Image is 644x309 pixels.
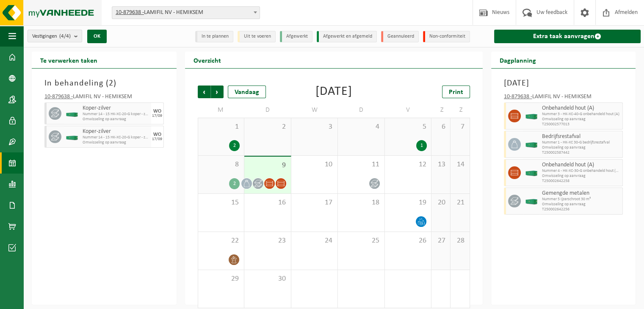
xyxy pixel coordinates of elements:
[44,77,164,90] h3: In behandeling ( )
[542,122,621,127] span: T250002577013
[317,31,377,42] li: Afgewerkt en afgemeld
[249,236,287,246] span: 23
[44,94,164,102] div: LAMIFIL NV - HEMIKSEM
[542,162,621,168] span: Onbehandeld hout (A)
[542,140,621,145] span: Nummer 1 - HK-XC 30-G bedrijfsrestafval
[112,7,260,19] span: 10-879638 - LAMIFIL NV - HEMIKSEM
[83,135,149,140] span: Nummer 14 - 15 HK-XC-20-G koper - zilver (Aurubis Beerse)
[455,198,465,207] span: 21
[542,112,621,117] span: Nummer 3 - HK-XC-40-G onbehandeld hout (A)
[494,30,641,43] a: Extra taak aanvragen
[249,161,287,170] span: 9
[389,236,427,246] span: 26
[66,134,78,140] img: HK-XC-20-GN-00
[525,170,538,176] img: HK-XC-30-GN-00
[228,86,266,98] div: Vandaag
[525,141,538,148] img: HK-XC-30-GN-00
[249,274,287,284] span: 30
[542,168,621,174] span: Nummer 4 - HK-XC-30-G onbehandeld hout (A) Extra
[436,160,446,169] span: 13
[342,236,380,246] span: 25
[32,30,71,43] span: Vestigingen
[244,102,291,118] td: D
[542,179,621,184] span: T250002642258
[455,160,465,169] span: 14
[389,198,427,207] span: 19
[542,190,621,197] span: Gemengde metalen
[112,6,260,19] span: 10-879638 - LAMIFIL NV - HEMIKSEM
[59,33,71,39] count: (4/4)
[202,198,240,207] span: 15
[504,94,532,100] tcxspan: Call 10-879638 - via 3CX
[32,52,106,68] h2: Te verwerken taken
[202,236,240,246] span: 22
[109,79,113,88] span: 2
[431,102,451,118] td: Z
[83,140,149,145] span: Omwisseling op aanvraag
[525,113,538,119] img: HK-XC-30-GN-00
[280,31,312,42] li: Afgewerkt
[455,236,465,246] span: 28
[296,236,334,246] span: 24
[449,89,463,96] span: Print
[198,86,210,98] span: Vorige
[451,102,470,118] td: Z
[381,31,419,42] li: Geannuleerd
[296,122,334,132] span: 3
[389,122,427,132] span: 5
[229,140,240,151] div: 2
[342,198,380,207] span: 18
[542,207,621,212] span: T250002642256
[455,122,465,132] span: 7
[416,140,427,151] div: 1
[153,132,161,137] div: WO
[153,109,161,114] div: WO
[296,198,334,207] span: 17
[249,198,287,207] span: 16
[198,102,245,118] td: M
[389,160,427,169] span: 12
[385,102,432,118] td: V
[152,114,162,118] div: 17/09
[338,102,385,118] td: D
[211,86,224,98] span: Volgende
[436,198,446,207] span: 20
[542,145,621,150] span: Omwisseling op aanvraag
[28,30,82,42] button: Vestigingen(4/4)
[83,117,149,122] span: Omwisseling op aanvraag
[83,128,149,135] span: Koper-zilver
[504,77,623,90] h3: [DATE]
[436,122,446,132] span: 6
[542,117,621,122] span: Omwisseling op aanvraag
[504,94,623,102] div: LAMIFIL NV - HEMIKSEM
[238,31,276,42] li: Uit te voeren
[202,274,240,284] span: 29
[44,94,73,100] tcxspan: Call 10-879638 - via 3CX
[116,9,144,16] tcxspan: Call 10-879638 - via 3CX
[542,150,621,155] span: T250002587442
[342,160,380,169] span: 11
[542,174,621,179] span: Omwisseling op aanvraag
[202,160,240,169] span: 8
[66,110,78,117] img: HK-XC-20-GN-00
[525,198,538,204] img: HK-XC-30-GN-00
[423,31,470,42] li: Non-conformiteit
[195,31,233,42] li: In te plannen
[229,178,240,189] div: 2
[296,160,334,169] span: 10
[249,122,287,132] span: 2
[542,105,621,112] span: Onbehandeld hout (A)
[291,102,338,118] td: W
[83,112,149,117] span: Nummer 14 - 15 HK-XC-20-G koper - zilver (Aurubis Beerse)
[491,52,544,68] h2: Dagplanning
[542,197,621,202] span: Nummer 5 Ijzerschroot 30 m³
[342,122,380,132] span: 4
[185,52,229,68] h2: Overzicht
[542,202,621,207] span: Omwisseling op aanvraag
[315,86,352,98] div: [DATE]
[436,236,446,246] span: 27
[542,133,621,140] span: Bedrijfsrestafval
[442,86,470,98] a: Print
[152,137,162,141] div: 17/09
[83,105,149,112] span: Koper-zilver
